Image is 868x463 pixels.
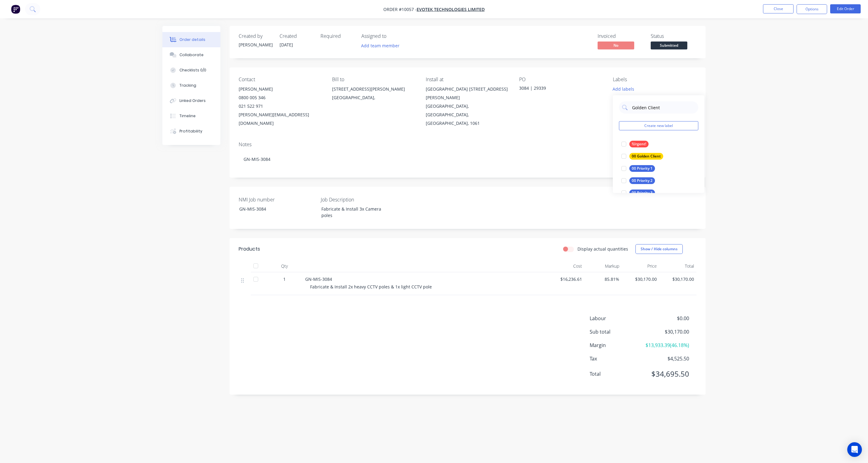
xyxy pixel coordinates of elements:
[383,6,417,12] span: Order #10057 -
[426,85,509,128] div: [GEOGRAPHIC_DATA] [STREET_ADDRESS][PERSON_NAME][GEOGRAPHIC_DATA], [GEOGRAPHIC_DATA], [GEOGRAPHIC_...
[629,190,655,196] div: 00 Priority 3
[358,42,403,50] button: Add team member
[310,284,432,290] span: Fabricate & Install 2x heavy CCTV poles & 1x light CCTV pole
[590,342,644,349] span: Margin
[519,77,603,82] div: PO
[179,37,205,42] div: Order details
[629,165,655,172] div: 00 Priority 1
[239,33,272,39] div: Created by
[651,42,687,49] span: Submitted
[316,204,393,220] div: Fabricate & Install 3x Camera poles
[619,164,657,173] button: 00 Priority 1
[332,85,416,104] div: [STREET_ADDRESS][PERSON_NAME][GEOGRAPHIC_DATA],
[763,4,794,13] button: Close
[179,67,206,73] div: Checklists 0/0
[332,77,416,82] div: Bill to
[644,328,689,335] span: $30,170.00
[644,315,689,322] span: $0.00
[590,370,644,378] span: Total
[280,42,293,48] span: [DATE]
[619,189,657,197] button: 00 Priority 3
[320,33,354,39] div: Required
[629,177,655,184] div: 00 Priority 2
[179,128,202,134] div: Profitability
[11,5,20,14] img: Factory
[631,101,695,114] input: Search labels
[619,176,657,185] button: 00 Priority 2
[547,260,584,272] div: Cost
[624,276,657,282] span: $30,170.00
[361,33,422,39] div: Assigned to
[644,368,689,379] span: $34,695.50
[619,152,666,161] button: 00 Golden Client
[162,63,220,78] button: Checklists 0/0
[847,442,862,457] div: Open Intercom Messenger
[590,315,644,322] span: Labour
[598,33,643,39] div: Invoiced
[239,77,322,82] div: Contact
[587,276,620,282] span: 85.81%
[644,342,689,349] span: $13,933.39 ( 46.18 %)
[644,355,689,362] span: $4,525.50
[239,110,322,128] div: [PERSON_NAME][EMAIL_ADDRESS][DOMAIN_NAME]
[426,77,509,82] div: Install at
[179,83,196,88] div: Tracking
[162,78,220,93] button: Tracking
[332,93,416,102] div: [GEOGRAPHIC_DATA],
[590,355,644,362] span: Tax
[629,153,663,160] div: 00 Golden Client
[598,42,634,49] span: No
[577,246,628,252] label: Display actual quantities
[280,33,313,39] div: Created
[239,150,696,168] div: GN-MIS-3084
[361,42,403,50] button: Add team member
[234,204,311,213] div: GN-MIS-3084
[426,102,509,128] div: [GEOGRAPHIC_DATA], [GEOGRAPHIC_DATA], [GEOGRAPHIC_DATA], 1061
[239,245,260,253] div: Products
[590,328,644,335] span: Sub total
[662,276,694,282] span: $30,170.00
[519,85,595,93] div: 3084 | 29339
[549,276,582,282] span: $16,236.61
[622,260,659,272] div: Price
[613,77,696,82] div: Labels
[239,85,322,128] div: [PERSON_NAME]0800 005 346021 522 971[PERSON_NAME][EMAIL_ADDRESS][DOMAIN_NAME]
[635,244,683,254] button: Show / Hide columns
[797,4,827,14] button: Options
[332,85,416,93] div: [STREET_ADDRESS][PERSON_NAME]
[619,140,651,148] button: !Urgent!
[830,4,861,13] button: Edit Order
[283,276,286,282] span: 1
[651,33,696,39] div: Status
[619,121,698,130] button: Create new label
[417,6,485,12] a: Evotek Technologies Limited
[179,52,204,58] div: Collaborate
[239,196,315,203] label: NMI Job number
[609,85,637,93] button: Add labels
[162,124,220,139] button: Profitability
[584,260,622,272] div: Markup
[179,98,206,103] div: Linked Orders
[162,108,220,124] button: Timeline
[659,260,697,272] div: Total
[239,42,272,48] div: [PERSON_NAME]
[162,47,220,63] button: Collaborate
[239,85,322,93] div: [PERSON_NAME]
[305,276,332,282] span: GN-MIS-3084
[266,260,303,272] div: Qty
[651,42,687,51] button: Submitted
[162,32,220,47] button: Order details
[162,93,220,108] button: Linked Orders
[239,93,322,102] div: 0800 005 346
[629,141,649,147] div: !Urgent!
[426,85,509,102] div: [GEOGRAPHIC_DATA] [STREET_ADDRESS][PERSON_NAME]
[239,142,696,147] div: Notes
[321,196,397,203] label: Job Description
[179,113,196,119] div: Timeline
[239,102,322,110] div: 021 522 971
